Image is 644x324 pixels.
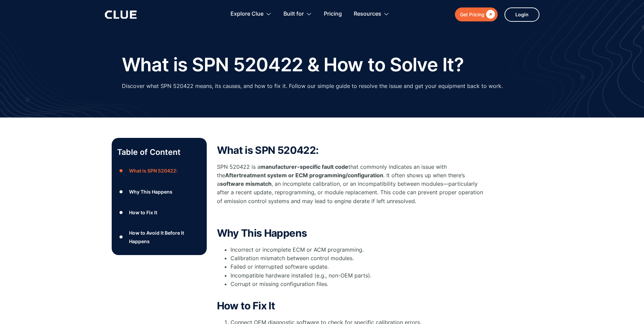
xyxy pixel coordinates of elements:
[283,3,312,25] div: Built for
[122,82,503,90] p: Discover what SPN 520422 means, its causes, and how to fix it. Follow our simple guide to resolve...
[217,227,307,239] strong: Why This Happens
[460,10,484,19] div: Get Pricing
[220,180,272,187] strong: software mismatch
[129,187,172,196] div: Why This Happens
[217,144,319,156] strong: What is SPN 520422:
[129,166,178,175] div: What is SPN 520422:
[260,163,348,170] strong: manufacturer-specific fault code
[231,3,272,25] div: Explore Clue
[283,3,304,25] div: Built for
[117,147,201,158] p: Table of Content
[324,3,342,25] a: Pricing
[231,271,489,280] li: Incompatible hardware installed (e.g., non-OEM parts).
[129,208,157,217] div: How to Fix It
[217,163,489,205] p: SPN 520422 is a that commonly indicates an issue with the . It often shows up when there’s a , an...
[117,166,125,176] div: ●
[231,246,489,254] li: Incorrect or incomplete ECM or ACM programming.
[117,186,201,197] a: ●Why This Happens
[231,254,489,263] li: Calibration mismatch between control modules.
[231,280,489,297] li: Corrupt or missing configuration files.
[117,186,125,197] div: ●
[354,3,389,25] div: Resources
[455,7,498,21] a: Get Pricing
[217,300,275,312] strong: How to Fix It
[504,7,539,22] a: Login
[117,208,125,218] div: ●
[217,212,489,221] p: ‍
[117,232,125,242] div: ●
[231,3,263,25] div: Explore Clue
[117,166,201,176] a: ●What is SPN 520422:
[122,54,464,75] h1: What is SPN 520422 & How to Solve It?
[354,3,381,25] div: Resources
[484,10,495,19] div: 
[117,229,201,246] a: ●How to Avoid It Before It Happens
[225,172,383,179] strong: Aftertreatment system or ECM programming/configuration
[129,229,201,246] div: How to Avoid It Before It Happens
[231,263,489,271] li: Failed or interrupted software update.
[117,208,201,218] a: ●How to Fix It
